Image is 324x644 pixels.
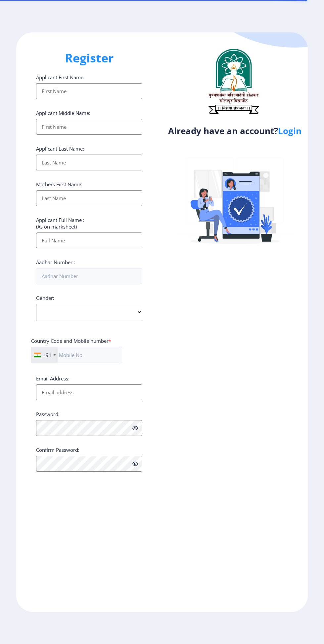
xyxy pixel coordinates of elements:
label: Password: [36,411,60,417]
input: First Name [36,83,142,99]
label: Applicant Middle Name: [36,110,90,116]
label: Email Address: [36,375,69,382]
input: First Name [36,119,142,135]
input: Mobile No [31,347,122,363]
label: Country Code and Mobile number [31,338,111,344]
h1: Register [36,50,142,66]
label: Applicant First Name: [36,74,85,81]
input: Email address [36,384,142,400]
div: India (भारत): +91 [31,347,58,363]
label: Aadhar Number : [36,259,75,266]
input: Last Name [36,190,142,206]
label: Gender: [36,295,54,301]
input: Aadhar Number [36,268,142,284]
input: Last Name [36,155,142,170]
label: Applicant Full Name : (As on marksheet) [36,217,84,230]
img: logo [202,46,265,117]
label: Mothers First Name: [36,181,82,188]
label: Applicant Last Name: [36,145,84,152]
input: Full Name [36,233,142,248]
h4: Already have an account? [167,125,303,136]
img: Verified-rafiki.svg [177,145,293,261]
label: Confirm Password: [36,447,79,453]
div: +91 [43,352,52,358]
a: Login [278,125,301,137]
